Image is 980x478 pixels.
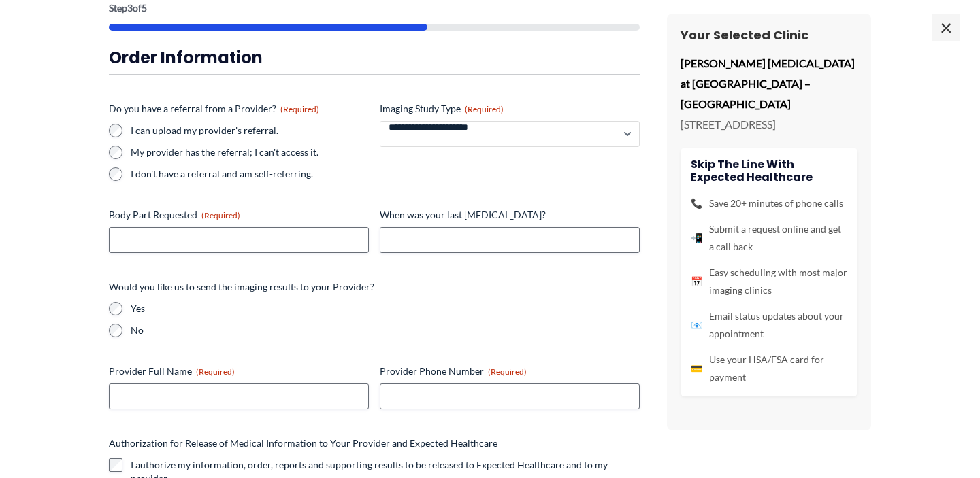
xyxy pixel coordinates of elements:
p: [PERSON_NAME] [MEDICAL_DATA] at [GEOGRAPHIC_DATA] – [GEOGRAPHIC_DATA] [681,53,857,114]
span: (Required) [196,366,235,377]
li: Use your HSA/FSA card for payment [691,351,847,386]
h4: Skip the line with Expected Healthcare [691,158,847,184]
h3: Order Information [109,47,640,68]
legend: Authorization for Release of Medical Information to Your Provider and Expected Healthcare [109,437,497,450]
span: 3 [127,2,133,14]
label: I can upload my provider's referral. [131,124,369,137]
span: 📅 [691,273,702,290]
span: 5 [142,2,147,14]
label: No [131,324,640,337]
li: Submit a request online and get a call back [691,220,847,256]
p: [STREET_ADDRESS] [681,114,857,135]
p: Step of [109,3,640,13]
legend: Would you like us to send the imaging results to your Provider? [109,280,374,294]
legend: Do you have a referral from a Provider? [109,102,319,116]
label: My provider has the referral; I can't access it. [131,146,369,159]
h3: Your Selected Clinic [681,27,857,43]
span: (Required) [280,104,319,114]
li: Save 20+ minutes of phone calls [691,194,847,212]
label: Yes [131,302,640,315]
span: 📧 [691,316,702,334]
span: (Required) [201,210,240,220]
span: 📞 [691,194,702,212]
label: Provider Phone Number [380,364,640,378]
label: Body Part Requested [109,208,369,222]
li: Email status updates about your appointment [691,307,847,343]
span: 💳 [691,360,702,377]
span: 📲 [691,229,702,247]
span: (Required) [488,366,527,377]
label: Imaging Study Type [380,102,640,116]
span: (Required) [465,104,504,114]
span: × [932,14,960,41]
label: Provider Full Name [109,364,369,378]
label: I don't have a referral and am self-referring. [131,167,369,181]
li: Easy scheduling with most major imaging clinics [691,264,847,299]
label: When was your last [MEDICAL_DATA]? [380,208,640,222]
